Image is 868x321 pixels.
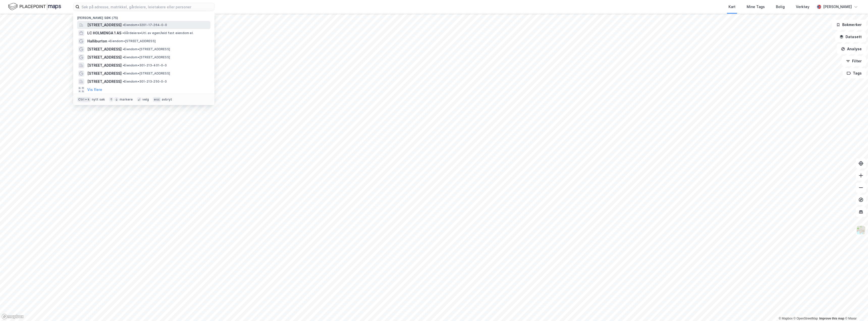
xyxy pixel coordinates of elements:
a: Improve this map [819,317,844,320]
div: avbryt [162,97,172,102]
span: • [122,31,124,35]
span: Eiendom • 301-213-250-0-0 [123,80,167,84]
div: Verktøy [796,4,809,10]
button: Bokmerker [832,20,866,30]
a: Mapbox homepage [2,314,24,319]
span: • [123,80,124,83]
span: • [123,47,124,51]
iframe: Chat Widget [843,297,868,321]
span: [STREET_ADDRESS] [87,62,122,68]
span: • [123,55,124,59]
span: Eiendom • [STREET_ADDRESS] [123,47,170,51]
div: Kontrollprogram for chat [843,297,868,321]
div: Bolig [776,4,785,10]
button: Filter [842,56,866,66]
div: esc [153,97,161,102]
button: Analyse [837,44,866,54]
span: • [108,39,110,43]
button: Vis flere [87,87,102,93]
div: [PERSON_NAME] [823,4,852,10]
span: Halliburton [87,38,107,44]
img: logo.f888ab2527a4732fd821a326f86c7f29.svg [8,2,61,11]
img: Z [856,225,866,235]
span: Eiendom • 301-213-401-0-0 [123,63,167,67]
span: [STREET_ADDRESS] [87,46,122,52]
span: [STREET_ADDRESS] [87,79,122,85]
div: [PERSON_NAME] søk (75) [73,12,214,21]
span: Eiendom • 3201-17-264-0-0 [123,23,167,27]
div: velg [142,97,149,102]
div: Mine Tags [747,4,765,10]
span: • [123,23,124,27]
div: markere [120,97,133,102]
span: • [123,63,124,67]
div: nytt søk [92,97,105,102]
div: Ctrl + k [77,97,91,102]
span: [STREET_ADDRESS] [87,70,122,77]
span: [STREET_ADDRESS] [87,54,122,60]
span: LC HOLMENGA 1 AS [87,30,121,36]
span: Eiendom • [STREET_ADDRESS] [123,71,170,76]
span: Eiendom • [STREET_ADDRESS] [123,55,170,59]
button: Tags [843,68,866,78]
span: Gårdeiere • Utl. av egen/leid fast eiendom el. [122,31,194,35]
div: Kart [728,4,736,10]
span: Eiendom • [STREET_ADDRESS] [108,39,156,43]
span: [STREET_ADDRESS] [87,22,122,28]
button: Datasett [835,32,866,42]
span: • [123,71,124,75]
a: OpenStreetMap [794,317,818,320]
input: Søk på adresse, matrikkel, gårdeiere, leietakere eller personer [79,3,214,11]
a: Mapbox [779,317,793,320]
